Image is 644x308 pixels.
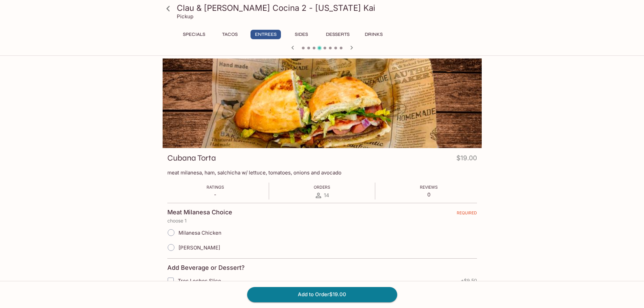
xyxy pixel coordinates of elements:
[167,209,232,216] h4: Meat Milanesa Choice
[179,30,209,39] button: Specials
[461,278,477,283] span: + $9.50
[207,191,224,198] p: -
[207,185,224,190] span: Ratings
[324,192,329,198] span: 14
[322,30,353,39] button: Desserts
[457,210,477,218] span: REQUIRED
[215,30,245,39] button: Tacos
[167,169,477,176] p: meat milanesa, ham, salchicha w/ lettuce, tomatoes, onions and avocado
[167,218,477,223] p: choose 1
[178,244,220,251] span: [PERSON_NAME]
[178,278,221,284] span: Tres Leches Slice
[359,30,389,39] button: Drinks
[167,264,245,271] h4: Add Beverage or Dessert?
[456,153,477,166] h4: $19.00
[251,30,281,39] button: Entrees
[178,230,221,236] span: Milanesa Chicken
[177,3,479,13] h3: Clau & [PERSON_NAME] Cocina 2 - [US_STATE] Kai
[420,185,438,190] span: Reviews
[163,58,482,148] div: Cubana Torta
[286,30,317,39] button: Sides
[420,191,438,198] p: 0
[314,185,330,190] span: Orders
[177,13,193,20] p: Pickup
[167,153,216,163] h3: Cubana Torta
[247,287,397,302] button: Add to Order$19.00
